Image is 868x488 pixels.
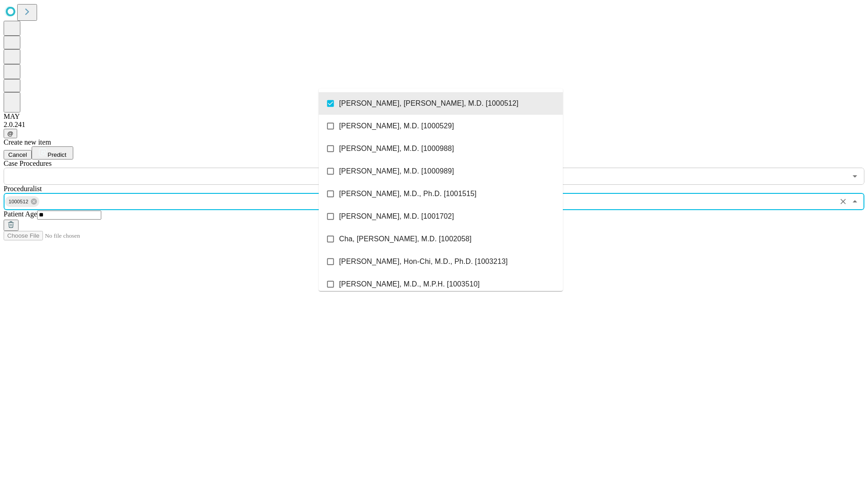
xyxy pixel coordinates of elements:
[4,210,37,218] span: Patient Age
[4,121,864,129] div: 2.0.241
[849,170,861,183] button: Open
[837,195,849,208] button: Clear
[4,138,51,146] span: Create new item
[849,195,861,208] button: Close
[339,98,519,109] span: [PERSON_NAME], [PERSON_NAME], M.D. [1000512]
[4,150,32,160] button: Cancel
[339,143,454,154] span: [PERSON_NAME], M.D. [1000988]
[4,160,52,167] span: Scheduled Procedure
[4,185,42,192] span: Proceduralist
[339,234,472,244] span: Cha, [PERSON_NAME], M.D. [1002058]
[339,121,454,131] span: [PERSON_NAME], M.D. [1000529]
[47,151,66,158] span: Predict
[339,211,454,222] span: [PERSON_NAME], M.D. [1001702]
[8,151,27,158] span: Cancel
[7,130,14,137] span: @
[4,113,864,121] div: MAY
[339,166,454,177] span: [PERSON_NAME], M.D. [1000989]
[4,129,17,138] button: @
[339,188,476,199] span: [PERSON_NAME], M.D., Ph.D. [1001515]
[5,196,39,207] div: 1000512
[32,146,73,160] button: Predict
[339,256,508,267] span: [PERSON_NAME], Hon-Chi, M.D., Ph.D. [1003213]
[339,279,480,290] span: [PERSON_NAME], M.D., M.P.H. [1003510]
[5,197,32,207] span: 1000512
